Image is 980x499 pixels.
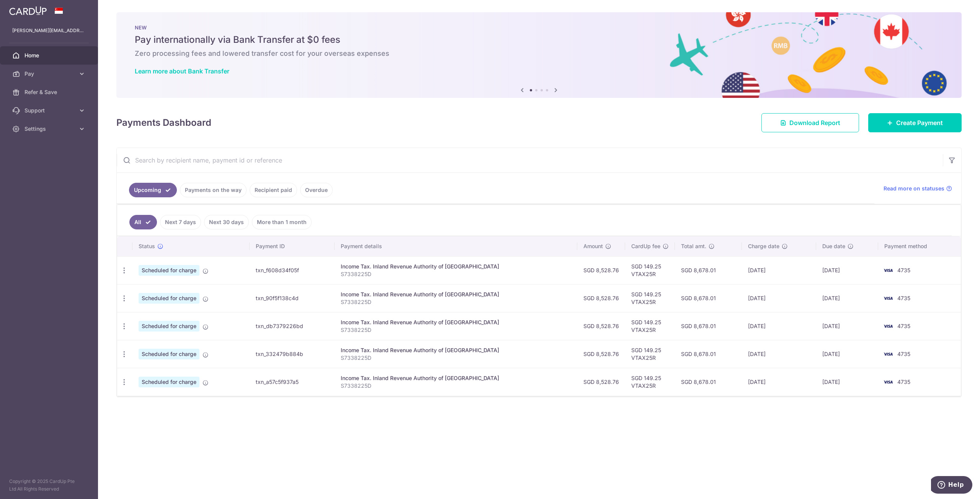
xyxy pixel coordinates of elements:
[12,27,86,34] p: [PERSON_NAME][EMAIL_ADDRESS][PERSON_NAME][DOMAIN_NAME]
[880,377,896,387] img: Bank Card
[789,118,840,127] span: Download Report
[625,284,675,312] td: SGD 149.25 VTAX25R
[117,148,943,172] input: Search by recipient name, payment id or reference
[880,322,896,331] img: Bank Card
[897,295,910,301] span: 4735
[341,291,571,298] div: Income Tax. Inland Revenue Authority of [GEOGRAPHIC_DATA]
[341,263,571,270] div: Income Tax. Inland Revenue Authority of [GEOGRAPHIC_DATA]
[129,183,177,197] a: Upcoming
[116,116,211,130] h4: Payments Dashboard
[577,312,625,340] td: SGD 8,528.76
[742,312,816,340] td: [DATE]
[880,294,896,303] img: Bank Card
[24,52,75,59] span: Home
[250,256,335,284] td: txn_f608d34f05f
[625,340,675,368] td: SGD 149.25 VTAX25R
[748,242,779,250] span: Charge date
[625,368,675,396] td: SGD 149.25 VTAX25R
[116,12,962,98] img: Bank transfer banner
[250,368,335,396] td: txn_a57c5f937a5
[341,319,571,326] div: Income Tax. Inland Revenue Authority of [GEOGRAPHIC_DATA]
[135,24,943,31] p: NEW
[180,183,247,197] a: Payments on the way
[816,284,878,312] td: [DATE]
[742,368,816,396] td: [DATE]
[897,323,910,329] span: 4735
[250,340,335,368] td: txn_332479b884b
[816,256,878,284] td: [DATE]
[24,70,75,78] span: Pay
[896,118,943,127] span: Create Payment
[24,125,75,133] span: Settings
[341,354,571,362] p: S7338225D
[625,312,675,340] td: SGD 149.25 VTAX25R
[335,236,577,256] th: Payment details
[577,256,625,284] td: SGD 8,528.76
[135,67,229,75] a: Learn more about Bank Transfer
[341,382,571,390] p: S7338225D
[884,185,952,192] a: Read more on statuses
[742,256,816,284] td: [DATE]
[341,298,571,306] p: S7338225D
[129,215,157,229] a: All
[139,349,199,359] span: Scheduled for charge
[139,242,155,250] span: Status
[761,113,859,132] a: Download Report
[816,340,878,368] td: [DATE]
[139,321,199,332] span: Scheduled for charge
[675,312,742,340] td: SGD 8,678.01
[631,242,660,250] span: CardUp fee
[675,256,742,284] td: SGD 8,678.01
[880,349,896,359] img: Bank Card
[583,242,603,250] span: Amount
[878,236,961,256] th: Payment method
[250,312,335,340] td: txn_db7379226bd
[625,256,675,284] td: SGD 149.25 VTAX25R
[742,340,816,368] td: [DATE]
[931,476,972,495] iframe: Opens a widget where you can find more information
[160,215,201,229] a: Next 7 days
[868,113,962,132] a: Create Payment
[577,340,625,368] td: SGD 8,528.76
[681,242,706,250] span: Total amt.
[675,340,742,368] td: SGD 8,678.01
[135,49,943,58] h6: Zero processing fees and lowered transfer cost for your overseas expenses
[252,215,312,229] a: More than 1 month
[577,284,625,312] td: SGD 8,528.76
[204,215,249,229] a: Next 30 days
[897,351,910,357] span: 4735
[24,88,75,96] span: Refer & Save
[341,374,571,382] div: Income Tax. Inland Revenue Authority of [GEOGRAPHIC_DATA]
[897,267,910,273] span: 4735
[897,379,910,385] span: 4735
[816,312,878,340] td: [DATE]
[675,368,742,396] td: SGD 8,678.01
[675,284,742,312] td: SGD 8,678.01
[250,236,335,256] th: Payment ID
[577,368,625,396] td: SGD 8,528.76
[24,107,75,114] span: Support
[250,284,335,312] td: txn_90f5f138c4d
[816,368,878,396] td: [DATE]
[135,34,943,46] h5: Pay internationally via Bank Transfer at $0 fees
[884,185,944,192] span: Read more on statuses
[880,266,896,275] img: Bank Card
[139,293,199,304] span: Scheduled for charge
[341,270,571,278] p: S7338225D
[139,265,199,276] span: Scheduled for charge
[300,183,333,197] a: Overdue
[341,326,571,334] p: S7338225D
[139,377,199,387] span: Scheduled for charge
[9,6,47,15] img: CardUp
[742,284,816,312] td: [DATE]
[250,183,297,197] a: Recipient paid
[822,242,845,250] span: Due date
[341,346,571,354] div: Income Tax. Inland Revenue Authority of [GEOGRAPHIC_DATA]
